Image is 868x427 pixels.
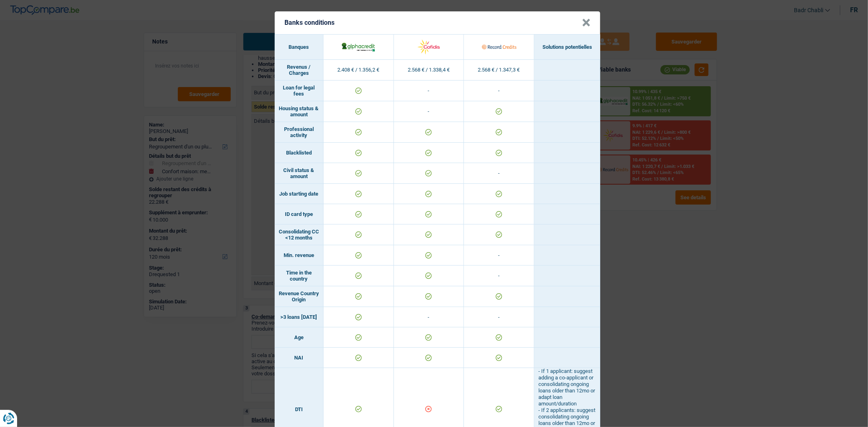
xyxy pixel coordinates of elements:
[275,286,324,307] td: Revenue Country Origin
[464,60,534,81] td: 2.568 € / 1.347,3 €
[341,41,376,52] img: AlphaCredit
[275,266,324,286] td: Time in the country
[275,184,324,204] td: Job starting date
[275,348,324,368] td: NAI
[275,60,324,81] td: Revenus / Charges
[482,38,516,56] img: Record Credits
[464,245,534,266] td: -
[275,101,324,122] td: Housing status & amount
[275,307,324,327] td: >3 loans [DATE]
[275,143,324,163] td: Blacklisted
[324,60,394,81] td: 2.408 € / 1.356,2 €
[275,163,324,184] td: Civil status & amount
[275,35,324,60] th: Banques
[275,245,324,266] td: Min. revenue
[394,60,464,81] td: 2.568 € / 1.338,4 €
[582,19,590,27] button: Close
[275,122,324,143] td: Professional activity
[464,307,534,327] td: -
[275,81,324,101] td: Loan for legal fees
[464,266,534,286] td: -
[394,101,464,122] td: -
[284,19,335,26] h5: Banks conditions
[275,204,324,224] td: ID card type
[534,35,600,60] th: Solutions potentielles
[275,327,324,348] td: Age
[275,224,324,245] td: Consolidating CC <12 months
[394,307,464,327] td: -
[411,38,446,56] img: Cofidis
[394,81,464,101] td: -
[464,163,534,184] td: -
[464,81,534,101] td: -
